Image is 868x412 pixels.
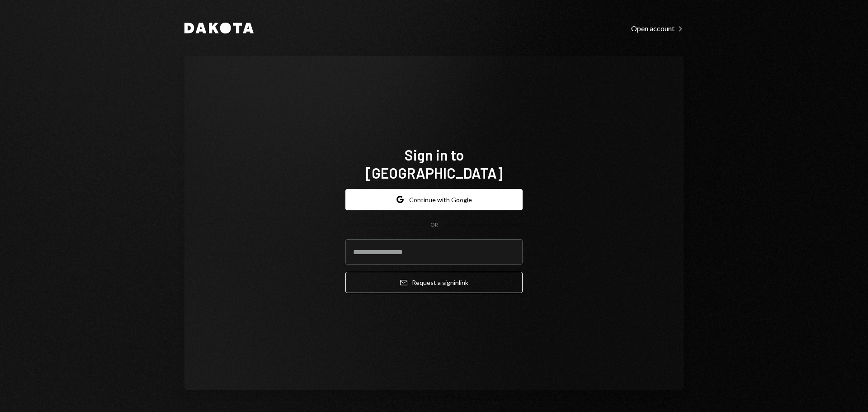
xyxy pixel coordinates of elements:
h1: Sign in to [GEOGRAPHIC_DATA] [345,146,523,182]
div: OR [430,221,438,229]
div: Open account [631,24,684,33]
button: Continue with Google [345,189,523,210]
button: Request a signinlink [345,272,523,293]
a: Open account [631,23,684,33]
